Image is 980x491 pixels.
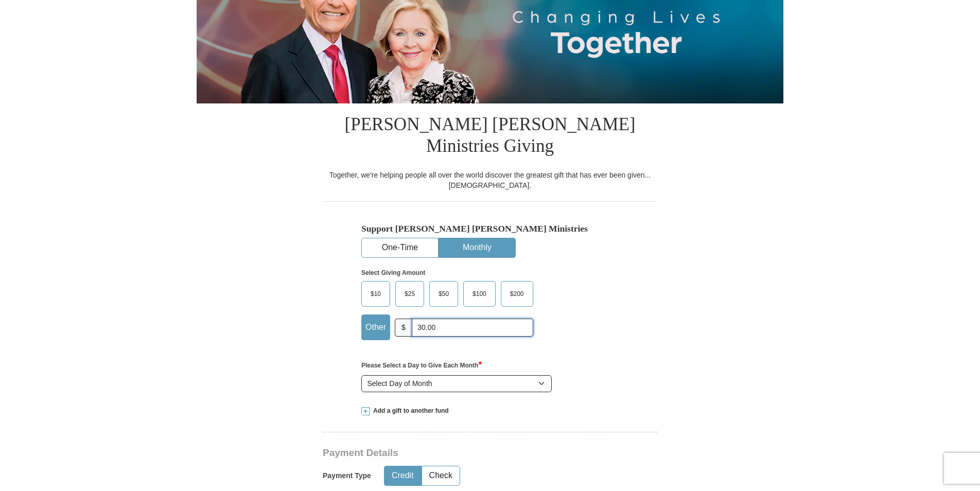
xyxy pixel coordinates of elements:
[399,286,420,302] span: $25
[362,315,390,340] label: Other
[370,407,449,415] span: Add a gift to another fund
[467,286,492,302] span: $100
[361,223,619,234] h5: Support [PERSON_NAME] [PERSON_NAME] Ministries
[433,286,454,302] span: $50
[362,238,438,257] button: One-Time
[505,286,529,302] span: $200
[422,466,460,485] button: Check
[395,319,412,337] span: $
[323,447,585,459] h3: Payment Details
[365,286,386,302] span: $10
[384,466,421,485] button: Credit
[361,362,482,369] strong: Please Select a Day to Give Each Month
[361,269,425,276] strong: Select Giving Amount
[439,238,515,257] button: Monthly
[323,471,371,480] h5: Payment Type
[323,103,657,170] h1: [PERSON_NAME] [PERSON_NAME] Ministries Giving
[323,170,657,190] div: Together, we're helping people all over the world discover the greatest gift that has ever been g...
[412,319,533,337] input: Other Amount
